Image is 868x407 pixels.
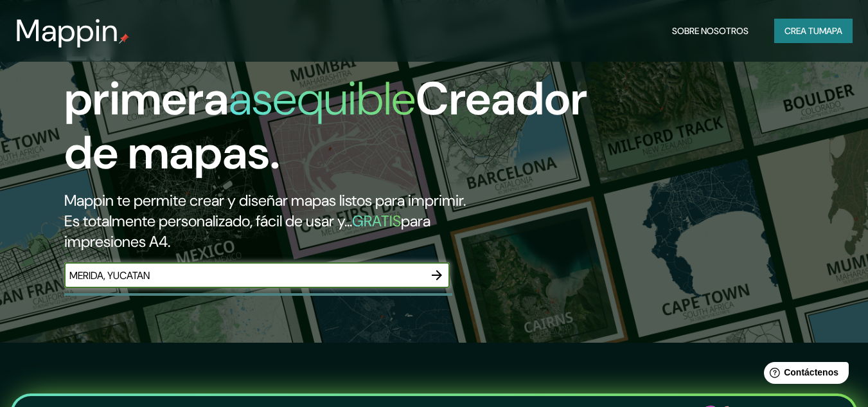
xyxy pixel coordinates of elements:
button: Crea tumapa [774,19,853,43]
button: Sobre nosotros [667,19,754,43]
input: Elige tu lugar favorito [64,268,424,283]
img: pin de mapeo [119,33,129,44]
font: Creador de mapas. [64,69,587,183]
iframe: Lanzador de widgets de ayuda [754,357,854,393]
font: La primera [64,15,229,129]
font: asequible [229,69,416,129]
font: mapa [819,25,842,37]
font: Mappin [15,10,119,51]
font: para impresiones A4. [64,211,430,251]
font: Es totalmente personalizado, fácil de usar y... [64,211,352,231]
font: Sobre nosotros [672,25,748,37]
font: Mappin te permite crear y diseñar mapas listos para imprimir. [64,190,466,210]
font: Crea tu [784,25,819,37]
font: GRATIS [352,211,401,231]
